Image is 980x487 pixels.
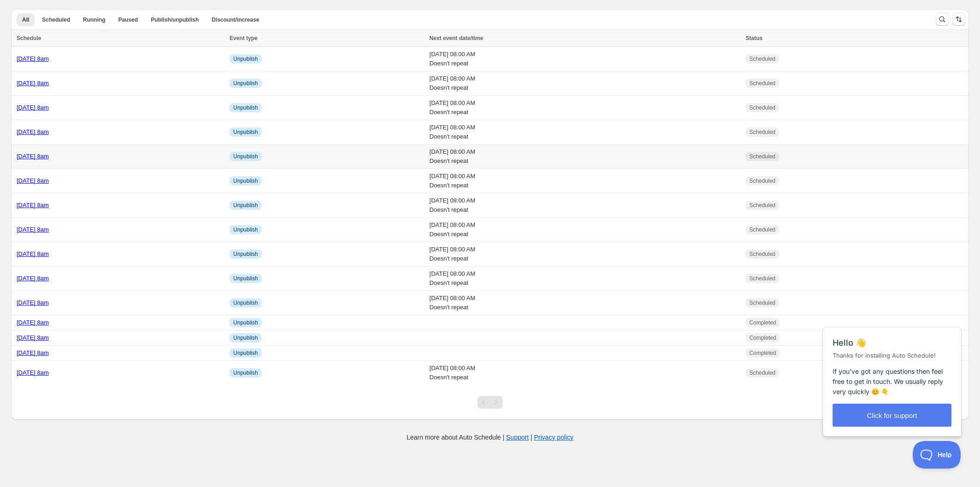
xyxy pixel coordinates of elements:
a: [DATE] 8am [17,104,49,111]
td: [DATE] 08:00 AM Doesn't repeat [427,120,743,145]
a: [DATE] 8am [17,275,49,282]
td: [DATE] 08:00 AM Doesn't repeat [427,361,743,385]
span: Paused [118,16,138,23]
span: Unpublish [233,104,258,111]
span: Scheduled [749,299,775,307]
span: Unpublish [233,349,258,357]
td: [DATE] 08:00 AM Doesn't repeat [427,47,743,71]
button: Search and filter results [936,13,949,26]
span: Scheduled [749,55,775,63]
span: Unpublish [233,153,258,160]
iframe: Help Scout Beacon - Messages and Notifications [818,304,967,441]
td: [DATE] 08:00 AM Doesn't repeat [427,193,743,218]
span: Unpublish [233,275,258,282]
a: [DATE] 8am [17,250,49,257]
span: Scheduled [749,275,775,282]
span: Completed [749,319,776,326]
p: Learn more about Auto Schedule | | [406,433,573,442]
span: Unpublish [233,226,258,233]
a: [DATE] 8am [17,177,49,184]
button: Sort the results [952,13,965,26]
span: Next event date/time [429,35,483,41]
span: Publish/unpublish [151,16,199,23]
span: Running [83,16,106,23]
span: Status [745,35,763,41]
span: Unpublish [233,334,258,342]
iframe: Help Scout Beacon - Open [913,441,962,469]
a: Privacy policy [534,434,574,441]
span: Scheduled [749,202,775,209]
span: Unpublish [233,177,258,185]
span: Scheduled [749,128,775,136]
span: All [22,16,29,23]
span: Unpublish [233,202,258,209]
a: [DATE] 8am [17,153,49,160]
span: Unpublish [233,55,258,63]
td: [DATE] 08:00 AM Doesn't repeat [427,169,743,193]
span: Schedule [17,35,41,41]
a: [DATE] 8am [17,369,49,376]
a: [DATE] 8am [17,80,49,87]
td: [DATE] 08:00 AM Doesn't repeat [427,291,743,315]
span: Scheduled [749,369,775,377]
span: Scheduled [42,16,70,23]
span: Scheduled [749,250,775,258]
a: [DATE] 8am [17,334,49,341]
a: Support [506,434,529,441]
span: Completed [749,349,776,357]
a: [DATE] 8am [17,202,49,209]
a: [DATE] 8am [17,349,49,356]
span: Scheduled [749,226,775,233]
td: [DATE] 08:00 AM Doesn't repeat [427,71,743,96]
td: [DATE] 08:00 AM Doesn't repeat [427,242,743,267]
a: [DATE] 8am [17,226,49,233]
span: Scheduled [749,80,775,87]
span: Unpublish [233,319,258,326]
span: Scheduled [749,104,775,111]
td: [DATE] 08:00 AM Doesn't repeat [427,96,743,120]
td: [DATE] 08:00 AM Doesn't repeat [427,218,743,242]
td: [DATE] 08:00 AM Doesn't repeat [427,267,743,291]
a: [DATE] 8am [17,55,49,62]
a: [DATE] 8am [17,128,49,135]
span: Completed [749,334,776,342]
span: Discount/increase [211,16,259,23]
span: Scheduled [749,177,775,185]
span: Event type [229,35,258,41]
td: [DATE] 08:00 AM Doesn't repeat [427,145,743,169]
span: Unpublish [233,250,258,258]
span: Unpublish [233,80,258,87]
span: Scheduled [749,153,775,160]
span: Unpublish [233,299,258,307]
span: Unpublish [233,369,258,377]
a: [DATE] 8am [17,299,49,306]
a: [DATE] 8am [17,319,49,326]
span: Unpublish [233,128,258,136]
nav: Pagination [477,396,503,409]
